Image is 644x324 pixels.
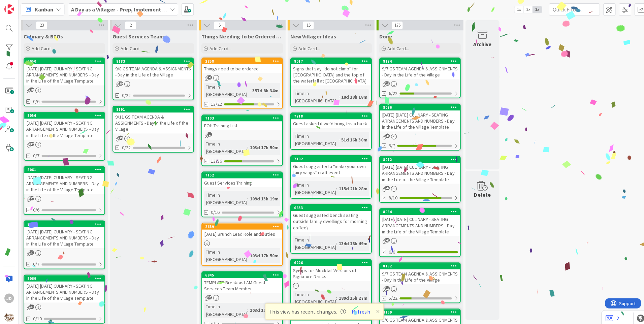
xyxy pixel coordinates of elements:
div: 8017 [289,58,368,64]
div: 7103 [201,115,280,121]
div: Signs that say "do not climb" for [GEOGRAPHIC_DATA] and the top of the waterfall at [GEOGRAPHIC_D... [289,64,368,85]
span: Add Card... [208,45,230,51]
span: 1 [206,131,211,136]
span: 0/6 [33,205,39,212]
span: 0/22 [121,91,130,98]
span: 41 [383,236,387,241]
span: 2 [124,21,135,29]
span: 23 [36,21,47,29]
div: 2689[DATE] Brunch Lead Role and Duties [201,222,280,237]
span: : [334,184,335,191]
div: 6226Syrups for Mocktail Versions of Signature Drinks [289,258,368,279]
div: 8174 [380,59,457,63]
div: 81839/8 GS TEAM AGENDA & ASSIGNMENTS - Day in the Life of the Village [112,58,192,79]
span: : [248,86,249,94]
div: Guest Services Training [201,177,280,186]
div: 6945 [201,270,280,276]
div: 7103 [204,115,280,120]
span: 6/6 [386,247,392,254]
span: 0/6 [33,97,39,104]
div: 8056 [24,112,104,118]
div: 7103FOH Training List [201,115,280,129]
span: : [334,238,335,246]
div: 134d 18h 49m [335,238,366,246]
div: 8182 [380,262,457,267]
span: 0/7 [33,259,39,266]
div: Delete [471,189,487,197]
div: 7102Guest suggested a "make your own fairy wings" craft event [289,155,368,176]
div: Time in [GEOGRAPHIC_DATA] [203,301,246,316]
div: 7152Guest Services Training [201,171,280,186]
a: 2689[DATE] Brunch Lead Role and DutiesTime in [GEOGRAPHIC_DATA]:103d 17h 50m [200,221,281,264]
span: 8/10 [386,193,395,200]
div: FOH Training List [201,121,280,129]
div: Guest asked if we'd bring trivia back [289,119,368,127]
span: 0/10 [33,313,42,320]
div: 8072 [377,156,457,162]
div: [DATE] [DATE] CULINARY - SEATING ARRANGEMENTS AND NUMBERS - Day in the Life of the Village Template [24,226,104,247]
a: 6833Guest suggested bench seating outside family dwellings for morning coffee\Time in [GEOGRAPHIC... [288,203,369,252]
div: 8050 [27,59,104,63]
a: 81919/11 GS TEAM AGENDA & ASSIGNMENTS - Day in the Life of the Village0/22 [112,105,193,152]
span: 19 [118,81,122,85]
div: 8191 [116,106,192,111]
span: 41 [383,133,387,137]
div: 2858 [204,59,280,63]
div: 8072 [380,156,457,161]
div: 6945TEMPLATE Breakfast AM Guest Services Team Member [201,270,280,291]
span: 13/22 [210,100,221,107]
span: : [334,292,335,300]
span: Culinary & BEOs [24,33,63,40]
span: 5 [212,21,224,29]
span: 176 [389,21,400,29]
div: 6945 [204,271,280,276]
input: Quick Filter... [545,3,595,15]
div: [DATE] [DATE] CULINARY - SEATING ARRANGEMENTS AND NUMBERS - Day in the Life of the Village Template [24,280,104,300]
div: 7718 [292,113,368,118]
a: 7718Guest asked if we'd bring trivia backTime in [GEOGRAPHIC_DATA]:51d 16h 30m [288,112,369,149]
div: 8065[DATE] [DATE] CULINARY - SEATING ARRANGEMENTS AND NUMBERS - Day in the Life of the Village Te... [24,220,104,247]
span: 0/22 [121,143,130,150]
div: 8169 [377,307,457,313]
span: : [336,135,337,142]
div: 8069 [27,274,104,279]
div: 9/7 GS TEAM AGENDA & ASSIGNMENTS - Day in the Life of the Village [377,267,457,282]
div: 8056[DATE] [DATE] CULINARY - SEATING ARRANGEMENTS AND NUMBERS - Day in the Life of the Village Te... [24,112,104,139]
div: Syrups for Mocktail Versions of Signature Drinks [289,264,368,279]
button: Refresh [347,305,370,314]
div: 81829/7 GS TEAM AGENDA & ASSIGNMENTS - Day in the Life of the Village [377,261,457,282]
div: 109d 13h 19m [247,194,278,201]
div: 6226 [289,258,368,264]
b: A Day as a Villager - Prep, Implement and Execute [70,6,191,13]
div: 8061 [27,166,104,171]
div: 18d 18h 18m [337,93,366,100]
div: Guest suggested a "make your own fairy wings" craft event [289,161,368,176]
img: Visit kanbanzone.com [4,4,14,14]
div: 7718 [289,112,368,119]
span: 5/7 [386,141,392,148]
div: 8064 [380,208,457,213]
div: 8069 [24,273,104,280]
div: [DATE] [DATE] CULINARY - SEATING ARRANGEMENTS AND NUMBERS - Day in the Life of the Village Template [24,118,104,139]
a: 8061[DATE] [DATE] CULINARY - SEATING ARRANGEMENTS AND NUMBERS - Day in the Life of the Village Te... [24,165,104,214]
div: [DATE] Brunch Lead Role and Duties [201,228,280,237]
a: 2 [601,312,614,320]
a: 8069[DATE] [DATE] CULINARY - SEATING ARRANGEMENTS AND NUMBERS - Day in the Life of the Village Te... [24,273,104,321]
div: 8191 [112,106,192,112]
div: [DATE] [DATE] CULINARY - SEATING ARRANGEMENTS AND NUMBERS - Day in the Life of the Village Template [377,162,457,183]
div: 103d 17h 50m [247,304,278,312]
a: 8065[DATE] [DATE] CULINARY - SEATING ARRANGEMENTS AND NUMBERS - Day in the Life of the Village Te... [24,219,104,267]
span: 37 [30,195,34,199]
div: Archive [470,40,488,48]
div: Time in [GEOGRAPHIC_DATA] [203,190,246,205]
div: 8064 [377,207,457,214]
div: 7718Guest asked if we'd bring trivia back [289,112,368,127]
div: 115d 21h 28m [335,184,366,191]
span: 40 [30,87,34,91]
span: Guest Services Team [112,33,163,40]
span: Done [377,33,389,40]
div: Time in [GEOGRAPHIC_DATA] [203,83,248,97]
span: Support [14,1,31,9]
div: 8064[DATE] [DATE] CULINARY - SEATING ARRANGEMENTS AND NUMBERS - Day in the Life of the Village Te... [377,207,457,234]
div: 8017 [292,59,368,63]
